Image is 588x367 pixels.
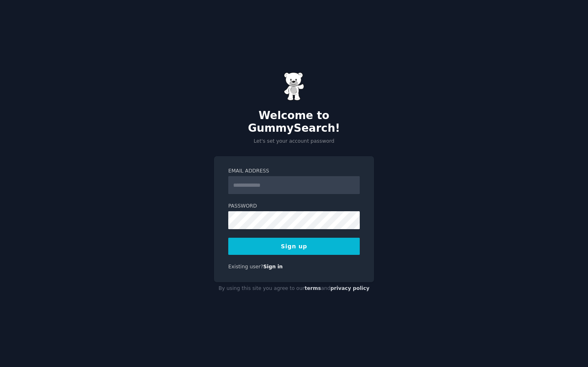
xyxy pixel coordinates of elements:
[228,238,360,255] button: Sign up
[214,282,374,295] div: By using this site you agree to our and
[228,203,360,210] label: Password
[228,264,263,270] span: Existing user?
[305,285,321,291] a: terms
[330,285,370,291] a: privacy policy
[263,264,283,270] a: Sign in
[228,168,360,175] label: Email Address
[214,109,374,135] h2: Welcome to GummySearch!
[214,138,374,145] p: Let's set your account password
[284,72,304,101] img: Gummy Bear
